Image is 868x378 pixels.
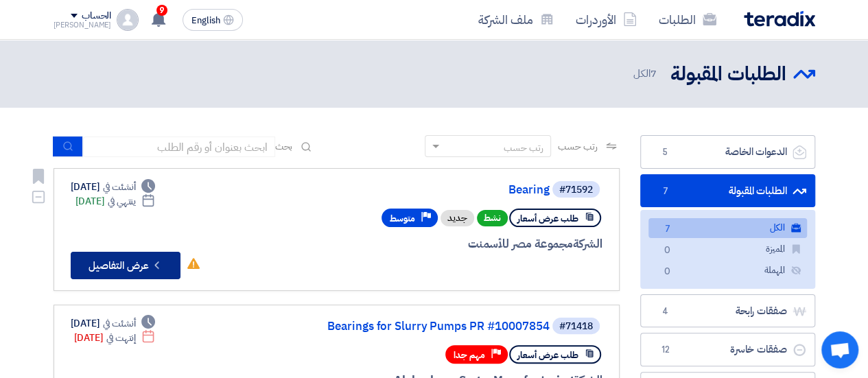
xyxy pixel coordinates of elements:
[71,252,180,279] button: عرض التفاصيل
[74,331,156,345] div: [DATE]
[183,9,243,31] button: English
[191,16,220,25] span: English
[103,180,136,194] span: أنشئت في
[670,61,786,88] h2: الطلبات المقبولة
[477,210,508,226] span: نشط
[103,316,136,331] span: أنشئت في
[657,305,674,318] span: 4
[648,261,807,281] a: المهملة
[659,222,676,237] span: 7
[657,343,674,357] span: 12
[83,137,275,157] input: ابحث بعنوان أو رقم الطلب
[71,316,156,331] div: [DATE]
[821,331,858,368] div: Open chat
[441,210,474,226] div: جديد
[156,5,167,16] span: 9
[659,244,676,258] span: 0
[640,333,815,366] a: صفقات خاسرة12
[640,174,815,208] a: الطلبات المقبولة7
[573,235,602,252] span: الشركة
[106,331,136,345] span: إنتهت في
[467,3,565,36] a: ملف الشركة
[657,145,674,159] span: 5
[650,66,657,81] span: 7
[659,265,676,279] span: 0
[517,349,578,362] span: طلب عرض أسعار
[648,3,727,36] a: الطلبات
[275,139,293,154] span: بحث
[565,3,648,36] a: الأوردرات
[272,235,602,253] div: مجموعة مصر للأسمنت
[275,184,550,196] a: Bearing
[648,239,807,259] a: المميزة
[275,320,550,333] a: Bearings for Slurry Pumps PR #10007854
[75,194,156,209] div: [DATE]
[108,194,136,209] span: ينتهي في
[559,185,593,195] div: #71592
[454,349,485,362] span: مهم جدا
[558,139,597,154] span: رتب حسب
[82,10,111,22] div: الحساب
[648,218,807,238] a: الكل
[504,141,543,155] div: رتب حسب
[640,294,815,328] a: صفقات رابحة4
[744,11,815,27] img: Teradix logo
[390,212,415,225] span: متوسط
[657,185,674,198] span: 7
[71,180,156,194] div: [DATE]
[54,21,112,29] div: [PERSON_NAME]
[117,9,139,31] img: profile_test.png
[559,322,593,331] div: #71418
[640,135,815,169] a: الدعوات الخاصة5
[517,212,578,225] span: طلب عرض أسعار
[633,66,659,82] span: الكل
